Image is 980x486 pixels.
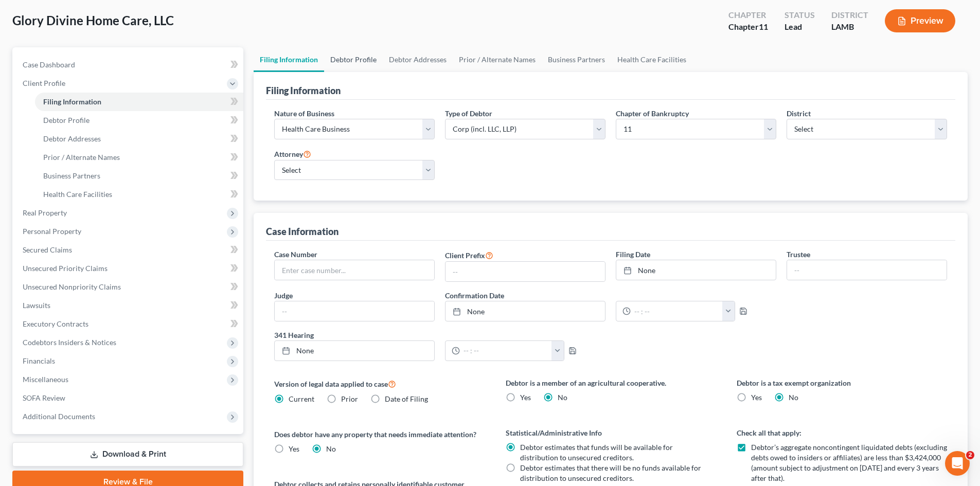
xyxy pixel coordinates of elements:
[23,412,95,421] span: Additional Documents
[737,377,947,388] label: Debtor is a tax exempt organization
[35,93,243,111] a: Filing Information
[43,190,112,199] span: Health Care Facilities
[945,451,970,476] iframe: Intercom live chat
[23,227,81,236] span: Personal Property
[23,301,50,310] span: Lawsuits
[274,429,485,440] label: Does debtor have any property that needs immediate attention?
[787,260,947,280] input: --
[23,282,121,291] span: Unsecured Nonpriority Claims
[616,249,650,260] label: Filing Date
[35,167,243,185] a: Business Partners
[520,463,701,482] span: Debtor estimates that there will be no funds available for distribution to unsecured creditors.
[269,330,611,340] label: 341 Hearing
[23,375,68,384] span: Miscellaneous
[35,148,243,167] a: Prior / Alternate Names
[23,60,75,69] span: Case Dashboard
[831,9,868,21] div: District
[789,393,798,402] span: No
[751,443,947,482] span: Debtor’s aggregate noncontingent liquidated debts (excluding debts owed to insiders or affiliates...
[14,315,243,333] a: Executory Contracts
[446,262,605,281] input: --
[266,84,341,97] div: Filing Information
[266,225,338,238] div: Case Information
[14,56,243,74] a: Case Dashboard
[43,116,90,124] span: Debtor Profile
[383,47,453,72] a: Debtor Addresses
[14,259,243,278] a: Unsecured Priority Claims
[831,21,868,33] div: LAMB
[785,21,815,33] div: Lead
[14,241,243,259] a: Secured Claims
[23,79,65,87] span: Client Profile
[35,185,243,204] a: Health Care Facilities
[885,9,955,32] button: Preview
[728,9,768,21] div: Chapter
[326,444,336,453] span: No
[274,249,317,260] label: Case Number
[274,148,311,160] label: Attorney
[43,153,120,161] span: Prior / Alternate Names
[787,108,811,119] label: District
[12,13,174,28] span: Glory Divine Home Care, LLC
[43,171,100,180] span: Business Partners
[558,393,567,402] span: No
[23,338,116,347] span: Codebtors Insiders & Notices
[14,389,243,407] a: SOFA Review
[506,427,716,438] label: Statistical/Administrative Info
[35,111,243,130] a: Debtor Profile
[14,278,243,296] a: Unsecured Nonpriority Claims
[35,130,243,148] a: Debtor Addresses
[275,260,434,280] input: Enter case number...
[274,290,293,301] label: Judge
[275,301,434,321] input: --
[520,393,531,402] span: Yes
[460,341,552,361] input: -- : --
[631,301,723,321] input: -- : --
[440,290,781,301] label: Confirmation Date
[446,301,605,321] a: None
[274,377,485,390] label: Version of legal data applied to case
[445,108,492,119] label: Type of Debtor
[966,451,974,459] span: 2
[23,264,108,273] span: Unsecured Priority Claims
[785,9,815,21] div: Status
[324,47,383,72] a: Debtor Profile
[23,319,88,328] span: Executory Contracts
[506,377,716,388] label: Debtor is a member of an agricultural cooperative.
[611,47,692,72] a: Health Care Facilities
[616,260,776,280] a: None
[737,427,947,438] label: Check all that apply:
[43,97,101,106] span: Filing Information
[23,356,55,365] span: Financials
[445,249,493,261] label: Client Prefix
[43,134,101,143] span: Debtor Addresses
[728,21,768,33] div: Chapter
[520,443,673,462] span: Debtor estimates that funds will be available for distribution to unsecured creditors.
[14,296,243,315] a: Lawsuits
[275,341,434,361] a: None
[759,22,768,31] span: 11
[751,393,762,402] span: Yes
[254,47,324,72] a: Filing Information
[12,442,243,466] a: Download & Print
[23,245,72,254] span: Secured Claims
[274,108,334,119] label: Nature of Business
[385,394,428,403] span: Date of Filing
[616,108,689,119] label: Chapter of Bankruptcy
[289,394,314,403] span: Current
[453,47,542,72] a: Prior / Alternate Names
[289,444,299,453] span: Yes
[341,394,358,403] span: Prior
[23,208,67,217] span: Real Property
[23,393,65,402] span: SOFA Review
[542,47,611,72] a: Business Partners
[787,249,810,260] label: Trustee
